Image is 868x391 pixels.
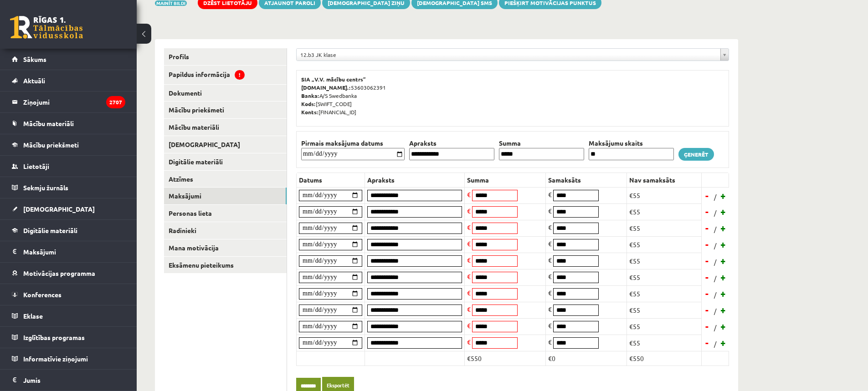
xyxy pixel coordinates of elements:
a: Ģenerēt [678,148,714,161]
a: Digitālie materiāli [164,153,287,170]
i: 2707 [106,96,125,108]
th: Apraksts [407,138,497,148]
a: Maksājumi [164,188,287,204]
span: / [713,241,718,250]
a: Atzīmes [164,171,287,188]
a: Radinieki [164,222,287,239]
button: Mainīt bildi [155,0,187,6]
span: € [467,190,471,198]
a: Mana motivācija [164,239,287,256]
td: €55 [627,302,702,318]
a: [DEMOGRAPHIC_DATA] [164,136,287,153]
span: / [713,306,718,316]
a: + [719,254,728,268]
th: Pirmais maksājuma datums [299,138,407,148]
span: / [713,339,718,349]
legend: Ziņojumi [23,91,125,112]
span: € [548,223,552,231]
th: Samaksāts [546,173,627,187]
span: Izglītības programas [23,333,85,341]
span: ! [235,70,245,80]
td: €55 [627,187,702,203]
b: Konts: [301,108,318,116]
span: [DEMOGRAPHIC_DATA] [23,205,95,213]
a: - [703,254,712,268]
a: Personas lieta [164,205,287,222]
a: Maksājumi [12,241,125,262]
th: Apraksts [365,173,465,187]
span: € [548,256,552,264]
a: Dokumenti [164,85,287,102]
span: / [713,208,718,218]
span: € [548,272,552,280]
span: € [548,190,552,198]
a: - [703,287,712,300]
a: Motivācijas programma [12,263,125,284]
span: 12.b3 JK klase [300,49,717,61]
a: Jumis [12,370,125,391]
span: / [713,274,718,283]
td: €55 [627,318,702,335]
span: € [467,321,471,330]
span: Konferences [23,290,62,299]
a: + [719,320,728,333]
th: Summa [497,138,586,148]
a: Lietotāji [12,156,125,177]
a: - [703,238,712,251]
a: Aktuāli [12,70,125,91]
a: [DEMOGRAPHIC_DATA] [12,198,125,219]
b: Kods: [301,100,316,107]
span: € [467,207,471,215]
span: / [713,290,718,300]
span: Mācību materiāli [23,119,74,127]
span: Lietotāji [23,162,49,170]
span: / [713,257,718,267]
td: €55 [627,236,702,253]
span: Informatīvie ziņojumi [23,355,88,363]
a: Sākums [12,49,125,70]
span: € [548,338,552,346]
a: - [703,270,712,284]
p: 53603062391 A/S Swedbanka [SWIFT_CODE] [FINANCIAL_ID] [301,75,724,116]
a: + [719,270,728,284]
span: / [713,192,718,202]
a: + [719,205,728,218]
b: Banka: [301,92,319,99]
th: Maksājumu skaits [586,138,676,148]
td: €55 [627,269,702,285]
span: Sekmju žurnāls [23,183,68,192]
span: Jumis [23,376,41,384]
span: € [548,289,552,297]
a: Eklase [12,305,125,326]
th: Datums [297,173,365,187]
span: Eklase [23,312,43,320]
span: € [548,321,552,330]
td: €0 [546,351,627,366]
td: €55 [627,285,702,302]
a: Mācību priekšmeti [164,102,287,118]
legend: Maksājumi [23,241,125,262]
span: € [467,256,471,264]
span: Aktuāli [23,76,45,85]
span: / [713,224,718,234]
span: € [467,272,471,280]
a: Eksāmenu pieteikums [164,257,287,274]
b: SIA „V.V. mācību centrs” [301,76,366,83]
a: - [703,336,712,350]
a: Rīgas 1. Tālmācības vidusskola [10,16,83,39]
a: - [703,303,712,317]
span: € [467,223,471,231]
a: + [719,189,728,203]
span: € [548,239,552,248]
a: - [703,189,712,203]
a: Informatīvie ziņojumi [12,348,125,369]
span: € [548,207,552,215]
a: + [719,303,728,317]
td: €55 [627,220,702,236]
span: € [467,338,471,346]
td: €55 [627,335,702,351]
b: [DOMAIN_NAME].: [301,84,351,91]
td: €550 [627,351,702,366]
a: Mācību materiāli [12,113,125,134]
a: Sekmju žurnāls [12,177,125,198]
